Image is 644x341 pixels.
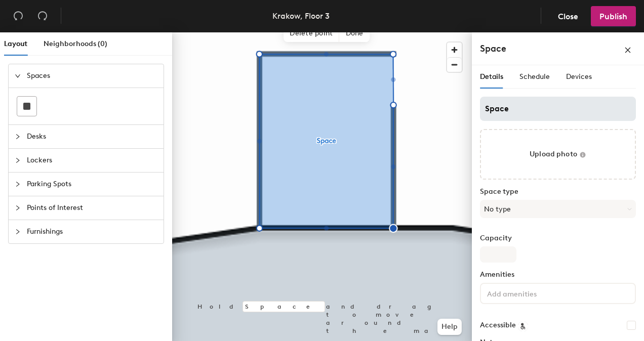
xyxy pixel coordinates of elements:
span: Done [340,25,370,42]
span: Points of Interest [27,196,157,220]
span: Devices [566,72,592,81]
div: Krakow, Floor 3 [272,10,330,22]
button: Undo (⌘ + Z) [8,6,28,26]
span: collapsed [15,134,21,140]
span: Spaces [27,64,157,88]
span: undo [13,11,23,21]
span: Delete point [284,25,339,42]
span: collapsed [15,205,21,211]
input: Add amenities [485,287,576,299]
span: Neighborhoods (0) [44,39,107,48]
span: expanded [15,73,21,79]
span: Parking Spots [27,173,157,196]
span: collapsed [15,181,21,187]
label: Space type [480,188,636,196]
span: Publish [599,12,627,21]
button: Redo (⌘ + ⇧ + Z) [32,6,53,26]
span: collapsed [15,157,21,163]
span: collapsed [15,229,21,235]
span: Layout [4,39,27,48]
button: Upload photo [480,129,636,180]
label: Amenities [480,271,636,279]
span: close [624,47,631,54]
button: Help [437,319,462,335]
span: Desks [27,125,157,148]
button: No type [480,200,636,218]
span: Furnishings [27,220,157,243]
label: Accessible [480,321,516,329]
button: Close [549,6,587,26]
span: Lockers [27,149,157,172]
span: Details [480,72,503,81]
h4: Space [480,42,506,55]
button: Publish [591,6,636,26]
label: Capacity [480,234,636,242]
span: Close [558,12,578,21]
span: Schedule [519,72,550,81]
